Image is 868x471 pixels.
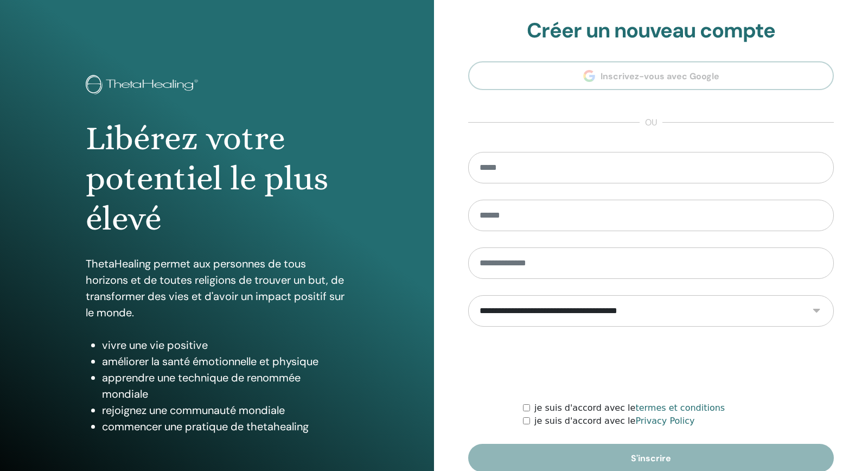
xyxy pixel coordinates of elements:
label: je suis d'accord avec le [534,415,694,428]
p: ThetaHealing permet aux personnes de tous horizons et de toutes religions de trouver un but, de t... [86,256,348,321]
a: Privacy Policy [635,416,694,426]
li: vivre une vie positive [102,337,348,353]
label: je suis d'accord avec le [534,402,725,415]
span: ou [640,116,662,129]
a: termes et conditions [635,403,725,413]
li: rejoignez une communauté mondiale [102,402,348,418]
h2: Créer un nouveau compte [468,18,834,43]
iframe: reCAPTCHA [569,343,733,385]
li: commencer une pratique de thetahealing [102,418,348,435]
h1: Libérez votre potentiel le plus élevé [86,118,348,239]
li: améliorer la santé émotionnelle et physique [102,353,348,370]
li: apprendre une technique de renommée mondiale [102,370,348,402]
